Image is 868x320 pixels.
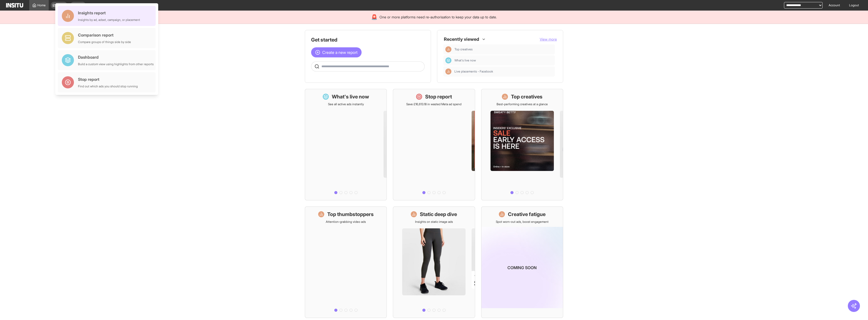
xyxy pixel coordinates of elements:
a: Top creativesBest-performing creatives at a glance [481,89,563,200]
div: Insights [445,46,451,52]
p: Best-performing creatives at a glance [497,102,548,106]
h1: Top thumbstoppers [327,211,374,218]
button: View more [540,37,557,42]
p: Save £16,613.18 in wasted Meta ad spend [406,102,462,106]
p: Insights on static image ads [415,220,453,224]
div: Dashboard [78,54,154,60]
span: Top creatives [454,47,473,51]
div: Stop report [78,76,138,82]
div: Insights [445,68,451,75]
div: Comparison report [78,32,131,38]
img: Logo [6,3,23,8]
a: Top thumbstoppersAttention-grabbing video ads [305,206,387,318]
h1: Get started [311,36,425,43]
span: Home [37,3,46,7]
span: What's live now [454,58,553,62]
span: View more [540,37,557,41]
a: What's live nowSee all active ads instantly [305,89,387,200]
div: Insights report [78,10,140,16]
span: Top creatives [454,47,553,51]
h1: Static deep dive [420,211,457,218]
div: Find out which ads you should stop running [78,84,138,88]
span: Create a new report [322,49,358,55]
span: Live placements - Facebook [454,69,553,74]
a: Stop reportSave £16,613.18 in wasted Meta ad spend [393,89,475,200]
a: Static deep diveInsights on static image ads [393,206,475,318]
span: Live placements - Facebook [454,69,493,74]
p: See all active ads instantly [328,102,364,106]
div: 🚨 [371,14,377,21]
div: Compare groups of things side by side [78,40,131,44]
h1: What's live now [332,93,369,100]
h1: Stop report [425,93,452,100]
div: Dashboard [445,57,451,63]
button: Create a new report [311,47,362,57]
p: Attention-grabbing video ads [326,220,366,224]
div: Build a custom view using highlights from other reports [78,62,154,66]
span: What's live now [454,58,476,62]
div: Insights by ad, adset, campaign, or placement [78,18,140,22]
h1: Top creatives [511,93,542,100]
span: One or more platforms need re-authorisation to keep your data up to date. [379,15,497,20]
